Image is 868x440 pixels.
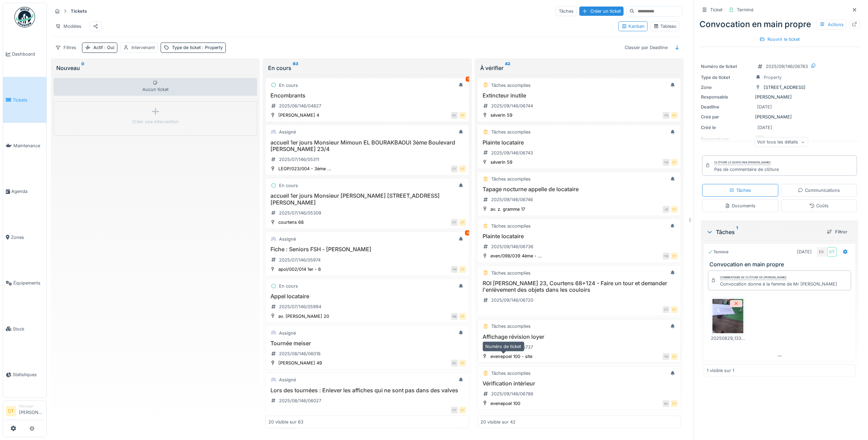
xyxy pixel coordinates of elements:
div: Assigné [279,236,296,242]
div: 2025/07/146/05309 [279,210,321,216]
div: Nouveau [56,64,254,72]
div: Voir tous les détails [754,137,808,147]
div: Tâches accomplies [491,82,531,89]
div: evenepoel 100 - site [490,353,532,360]
span: Zones [11,234,44,241]
div: EK [663,400,670,407]
a: Maintenance [3,123,46,169]
h3: Plainte locataire [481,139,678,146]
div: [STREET_ADDRESS] [764,84,806,91]
div: YN [663,353,670,360]
div: 20 visible sur 63 [268,419,303,425]
div: CT [451,165,458,172]
div: Créé par [701,114,752,120]
span: Agenda [11,188,44,195]
div: YN [663,253,670,259]
div: YN [663,159,670,166]
div: CT [671,400,678,407]
div: Numéro de ticket [701,63,752,70]
div: Tâches accomplies [491,270,531,276]
div: Numéro de ticket [483,341,524,351]
div: 2025/09/146/06720 [491,297,533,303]
div: Filtres [52,43,79,53]
div: Tâches accomplies [491,223,531,229]
sup: 1 [736,228,738,236]
div: 1 [466,77,471,82]
h3: accueil 1er jours Monsieur Mimoun EL BOURAKBAOUI 3ème Boulevard [PERSON_NAME] 23/4 [268,139,466,152]
div: CT [671,306,678,313]
span: : Oui [103,45,114,50]
div: CT [671,253,678,259]
div: CT [827,247,837,257]
div: 2025/07/146/05994 [279,303,321,310]
div: Pas de commentaire de clôture [714,166,779,173]
h3: Convocation en main propre [709,261,853,268]
img: Badge_color-CXgf-gQk.svg [14,7,35,27]
div: En cours [268,64,466,72]
div: EV [451,360,458,367]
div: YN [451,266,458,273]
div: Documents [725,202,755,209]
div: Commentaire de clôture de [PERSON_NAME] [720,275,786,280]
div: Communications [798,187,840,194]
div: Tâches accomplies [491,176,531,182]
span: Dashboard [12,51,44,57]
div: av. [PERSON_NAME] 20 [278,313,329,320]
div: [DATE] [757,104,772,110]
div: Actions [817,20,847,30]
span: Maintenance [13,142,44,149]
h3: Plainte locataire [481,233,678,240]
div: even/098/039 4ème - ... [490,253,542,259]
div: [PERSON_NAME] [701,94,858,100]
h3: Extincteur inutile [481,92,678,99]
h3: Appel locataire [268,293,466,300]
div: En cours [279,283,298,289]
h3: Tapage nocturne appelle de locataire [481,186,678,193]
div: 2025/07/146/05974 [279,257,321,263]
div: Assigné [279,330,296,336]
div: En cours [279,182,298,189]
div: 2025/06/146/04827 [279,103,321,109]
div: 2025/09/146/06786 [491,391,533,397]
div: CT [459,360,466,367]
div: CT [459,407,466,414]
h3: Encombrants [268,92,466,99]
div: [DATE] [757,124,772,131]
div: CT [451,407,458,414]
h3: Lors des tournées : Enlever les affiches qui ne sont pas dans des valves [268,387,466,394]
div: av. z. gramme 17 [490,206,525,212]
div: Tâches [706,228,821,236]
div: Assigné [279,377,296,383]
div: CT [671,112,678,119]
div: EV [451,112,458,119]
div: Type de ticket [172,44,223,51]
div: Rouvrir le ticket [757,35,803,44]
div: CT [671,159,678,166]
div: Clôturé le [DATE] par [PERSON_NAME] [714,160,771,165]
div: Property [764,74,782,81]
div: [DATE] [797,248,812,255]
div: courtens 68 [278,219,304,225]
a: Agenda [3,169,46,214]
span: : Property [201,45,223,50]
div: Tableau [653,23,676,30]
div: CT [671,353,678,360]
a: Stock [3,306,46,351]
div: Créé le [701,124,752,131]
div: Ticket [710,7,722,13]
div: Terminé [708,249,729,255]
span: Équipements [13,280,44,286]
span: Stock [13,326,44,332]
div: Convocation donne à la femme de Mr [PERSON_NAME] [720,281,837,287]
sup: 63 [293,64,298,72]
div: Tâches [556,6,577,16]
a: Statistiques [3,352,46,397]
div: Deadline [701,104,752,110]
div: YN [663,112,670,119]
div: 4 [465,230,471,235]
li: CT [6,406,16,416]
div: Kanban [622,23,645,30]
div: Type de ticket [701,74,752,81]
div: Actif [93,44,114,51]
div: séverin 59 [490,112,512,118]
